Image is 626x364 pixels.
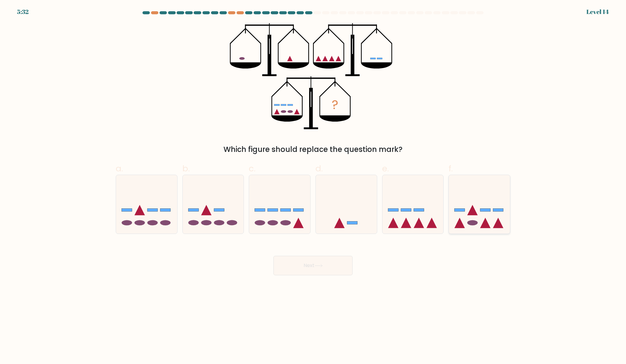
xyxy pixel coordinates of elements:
span: b. [182,163,190,174]
span: e. [382,163,389,174]
button: Next [273,256,353,275]
span: d. [315,163,323,174]
span: c. [249,163,255,174]
span: f. [448,163,453,174]
div: 5:32 [17,7,29,16]
tspan: ? [332,96,338,113]
div: Which figure should replace the question mark? [119,144,507,155]
div: Level 14 [586,7,609,16]
span: a. [116,163,123,174]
